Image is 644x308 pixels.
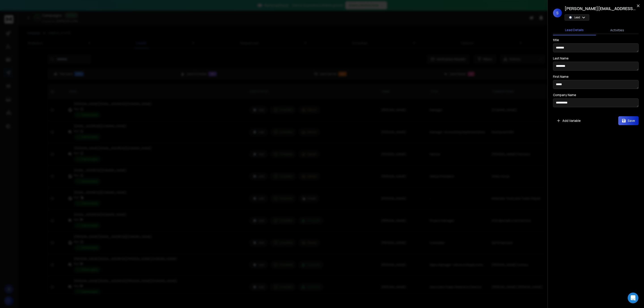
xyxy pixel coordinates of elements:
label: title [553,38,559,42]
h1: [PERSON_NAME][EMAIL_ADDRESS][DOMAIN_NAME] [565,5,636,12]
label: First Name [553,75,569,78]
button: Add Variable [553,116,584,125]
button: Save [618,116,639,125]
button: Lead Details [553,25,596,35]
div: Open Intercom Messenger [628,293,638,303]
button: Activities [596,25,639,35]
label: Last Name [553,57,569,60]
span: S [553,8,562,17]
label: Company Name [553,93,576,97]
p: Lead [574,16,580,19]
